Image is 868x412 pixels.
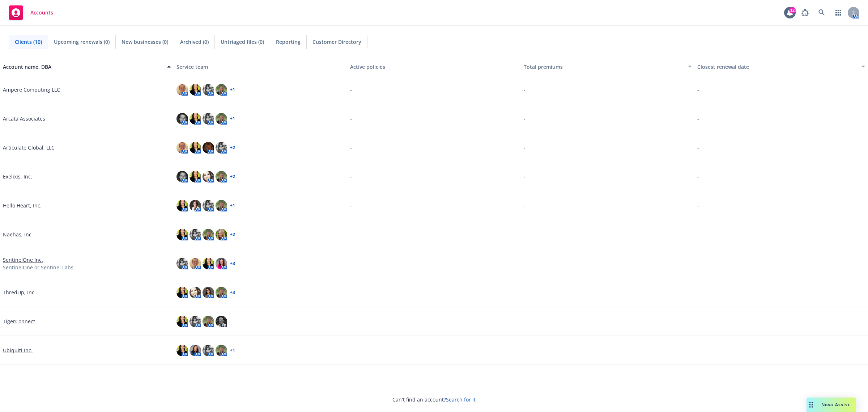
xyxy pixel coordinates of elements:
[3,115,45,122] a: Arcata Associates
[190,287,201,298] img: photo
[350,86,352,93] span: -
[697,115,699,122] span: -
[697,63,857,71] div: Closest renewal date
[524,260,526,267] span: -
[3,173,32,180] a: Exelixis, Inc.
[176,113,188,125] img: photo
[176,229,188,240] img: photo
[230,203,235,208] a: + 1
[216,84,227,96] img: photo
[697,346,699,354] span: -
[521,58,694,75] button: Total premiums
[524,144,526,151] span: -
[216,113,227,125] img: photo
[3,264,73,271] span: SentinelOne or Sentinel Labs
[176,63,344,71] div: Service team
[3,86,60,93] a: Ampere Computing LLC
[216,345,227,356] img: photo
[15,38,42,46] span: Clients (10)
[350,289,352,296] span: -
[3,318,35,325] a: TigerConnect
[203,84,214,96] img: photo
[350,173,352,180] span: -
[697,86,699,93] span: -
[350,231,352,238] span: -
[350,202,352,209] span: -
[3,144,55,151] a: Articulate Global, LLC
[190,316,201,327] img: photo
[350,63,518,71] div: Active policies
[230,146,235,150] a: + 2
[350,115,352,122] span: -
[3,202,42,209] a: Hello Heart, Inc.
[54,38,110,46] span: Upcoming renewals (0)
[176,142,188,154] img: photo
[312,38,361,46] span: Customer Directory
[3,231,31,238] a: Naehas, Inc
[3,256,43,264] a: SentinelOne Inc.
[203,200,214,211] img: photo
[350,144,352,151] span: -
[807,398,816,412] div: Drag to move
[524,173,526,180] span: -
[190,200,201,211] img: photo
[230,175,235,179] a: + 2
[276,38,301,46] span: Reporting
[203,287,214,298] img: photo
[697,202,699,209] span: -
[697,318,699,325] span: -
[176,84,188,96] img: photo
[216,229,227,240] img: photo
[524,318,526,325] span: -
[176,287,188,298] img: photo
[190,113,201,125] img: photo
[789,7,796,13] div: 12
[524,86,526,93] span: -
[122,38,168,46] span: New businesses (0)
[697,260,699,267] span: -
[176,258,188,269] img: photo
[174,58,347,75] button: Service team
[203,258,214,269] img: photo
[347,58,521,75] button: Active policies
[230,88,235,92] a: + 1
[190,84,201,96] img: photo
[524,63,684,71] div: Total premiums
[392,396,476,403] span: Can't find an account?
[203,316,214,327] img: photo
[524,115,526,122] span: -
[190,171,201,182] img: photo
[216,200,227,211] img: photo
[230,290,235,295] a: + 3
[350,260,352,267] span: -
[821,402,850,408] span: Nova Assist
[831,5,846,20] a: Switch app
[230,261,235,266] a: + 3
[203,113,214,125] img: photo
[798,5,812,20] a: Report a Bug
[230,232,235,237] a: + 2
[446,396,476,403] a: Search for it
[176,345,188,356] img: photo
[697,231,699,238] span: -
[216,142,227,154] img: photo
[216,316,227,327] img: photo
[524,289,526,296] span: -
[697,144,699,151] span: -
[203,171,214,182] img: photo
[3,289,36,296] a: ThredUp, Inc.
[350,346,352,354] span: -
[524,346,526,354] span: -
[176,171,188,182] img: photo
[6,3,56,23] a: Accounts
[524,231,526,238] span: -
[216,287,227,298] img: photo
[190,345,201,356] img: photo
[216,258,227,269] img: photo
[697,173,699,180] span: -
[176,200,188,211] img: photo
[190,258,201,269] img: photo
[814,5,829,20] a: Search
[180,38,209,46] span: Archived (0)
[524,202,526,209] span: -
